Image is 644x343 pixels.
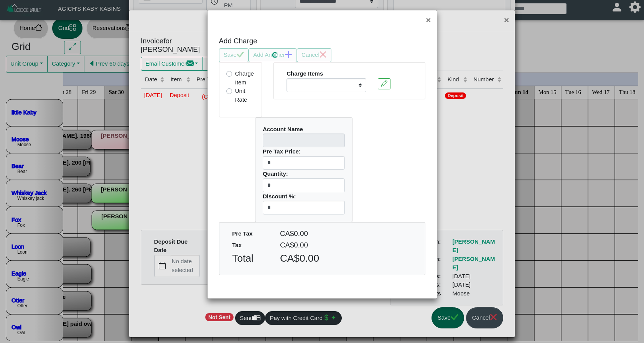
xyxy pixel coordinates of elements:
[378,78,390,89] button: pencil
[232,242,242,248] b: Tax
[263,148,301,155] b: Pre Tax Price:
[381,80,387,86] svg: pencil
[420,10,436,31] button: Close
[280,241,412,250] h5: CA$0.00
[280,229,412,238] h5: CA$0.00
[232,252,268,265] h3: Total
[263,126,303,132] b: Account Name
[263,193,296,200] b: Discount %:
[280,252,412,265] h3: CA$0.00
[263,170,288,177] b: Quantity:
[219,37,316,46] h5: Add Charge
[232,230,252,237] b: Pre Tax
[287,70,323,77] b: Charge Items
[235,87,254,104] label: Unit Rate
[235,69,254,87] label: Charge Item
